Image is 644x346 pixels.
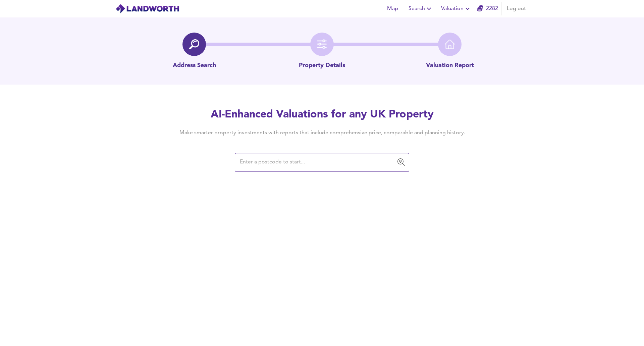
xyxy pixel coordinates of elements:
span: Map [384,4,400,13]
h4: Make smarter property investments with reports that include comprehensive price, comparable and p... [169,129,475,137]
p: Property Details [299,61,345,70]
a: 2282 [477,4,498,13]
img: logo [115,4,179,14]
input: Enter a postcode to start... [238,156,396,169]
h2: AI-Enhanced Valuations for any UK Property [169,107,475,122]
button: Search [406,2,436,15]
button: 2282 [477,2,498,15]
span: Log out [507,4,526,13]
button: Map [382,2,403,15]
span: Search [409,4,433,13]
img: search-icon [189,39,199,49]
p: Address Search [173,61,216,70]
p: Valuation Report [426,61,474,70]
button: Log out [504,2,529,15]
img: filter-icon [317,39,327,49]
button: Valuation [438,2,474,15]
img: home-icon [445,39,455,49]
span: Valuation [441,4,472,13]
